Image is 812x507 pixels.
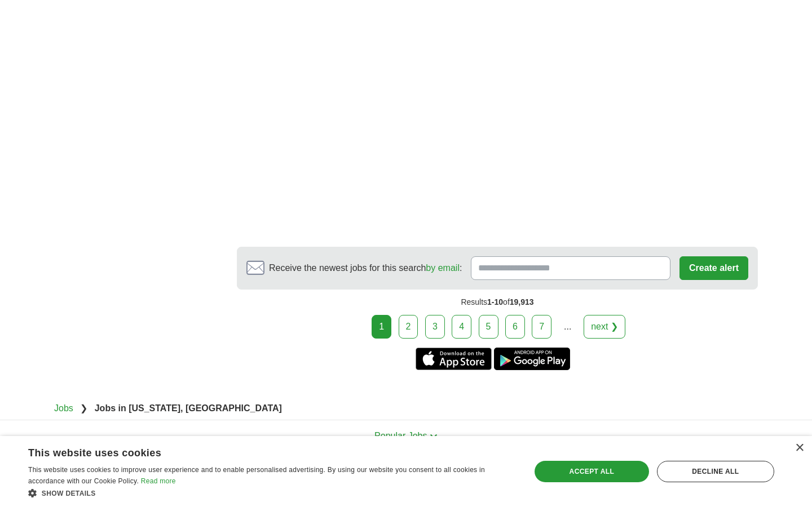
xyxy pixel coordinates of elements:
[535,461,649,482] div: Accept all
[269,261,462,275] span: Receive the newest jobs for this search :
[510,297,534,306] span: 19,913
[28,487,516,499] div: Show details
[28,443,488,460] div: This website uses cookies
[372,315,391,339] div: 1
[584,315,625,339] a: next ❯
[425,315,445,339] a: 3
[657,461,774,482] div: Decline all
[237,290,758,315] div: Results of
[399,315,418,339] a: 2
[42,490,96,497] span: Show details
[141,477,176,485] a: Read more, opens a new window
[452,315,471,339] a: 4
[532,315,551,339] a: 7
[557,315,579,338] div: ...
[505,315,525,339] a: 6
[430,434,438,439] img: toggle icon
[795,444,804,452] div: Close
[374,431,427,441] span: Popular Jobs
[679,256,748,280] button: Create alert
[416,348,492,370] a: Get the iPhone app
[494,348,570,370] a: Get the Android app
[28,466,485,485] span: This website uses cookies to improve user experience and to enable personalised advertising. By u...
[80,403,87,413] span: ❯
[487,297,503,306] span: 1-10
[426,263,460,273] a: by email
[479,315,498,339] a: 5
[54,403,73,413] a: Jobs
[95,403,282,413] strong: Jobs in [US_STATE], [GEOGRAPHIC_DATA]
